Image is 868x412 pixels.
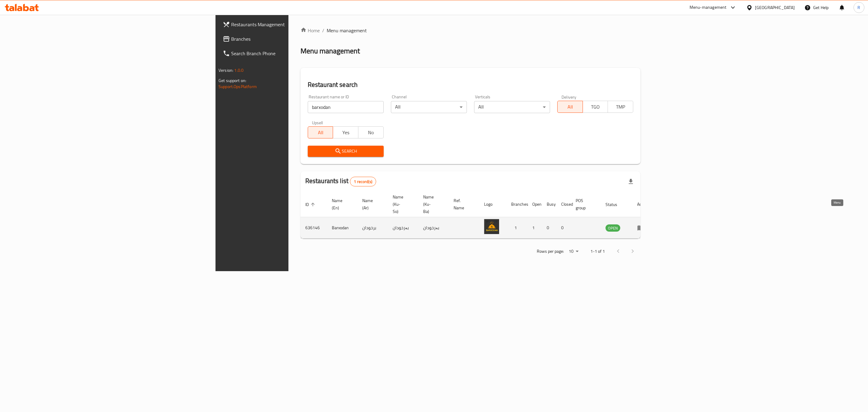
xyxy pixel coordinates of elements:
[506,217,527,239] td: 1
[308,101,384,113] input: Search for restaurant name or ID..
[218,32,360,46] a: Branches
[231,50,356,57] span: Search Branch Phone
[218,17,360,32] a: Restaurants Management
[566,247,581,256] div: Rows per page:
[556,217,571,239] td: 0
[423,193,442,215] span: Name (Ku-Ba)
[479,192,506,217] th: Logo
[350,177,376,186] div: Total records count
[561,95,577,99] label: Delivery
[333,126,358,138] button: Yes
[332,197,350,211] span: Name (En)
[393,193,411,215] span: Name (Ku-So)
[305,176,376,186] h2: Restaurants list
[585,103,606,111] span: TGO
[624,174,638,189] div: Export file
[542,192,556,217] th: Busy
[557,101,583,113] button: All
[308,80,633,89] h2: Restaurant search
[358,126,384,138] button: No
[313,147,379,155] span: Search
[542,217,556,239] td: 0
[231,21,356,28] span: Restaurants Management
[454,197,472,211] span: Ref. Name
[484,219,499,234] img: Barxodan
[218,46,360,61] a: Search Branch Phone
[576,197,593,211] span: POS group
[231,35,356,43] span: Branches
[305,201,317,208] span: ID
[556,192,571,217] th: Closed
[537,248,564,255] p: Rows per page:
[357,217,388,239] td: برخودان
[857,4,860,11] span: R
[219,77,246,84] span: Get support on:
[610,103,631,111] span: TMP
[527,217,542,239] td: 1
[388,217,418,239] td: بەرخودان
[560,103,580,111] span: All
[583,101,608,113] button: TGO
[590,248,605,255] p: 1-1 of 1
[605,201,625,208] span: Status
[300,27,640,34] nav: breadcrumb
[350,179,376,185] span: 1 record(s)
[527,192,542,217] th: Open
[605,225,620,232] span: OPEN
[608,101,633,113] button: TMP
[690,4,727,11] div: Menu-management
[391,101,467,113] div: All
[474,101,550,113] div: All
[335,128,356,137] span: Yes
[362,197,381,211] span: Name (Ar)
[300,192,653,239] table: enhanced table
[308,126,333,138] button: All
[219,83,257,90] a: Support.OpsPlatform
[234,66,244,74] span: 1.0.0
[312,120,323,125] label: Upsell
[310,128,331,137] span: All
[506,192,527,217] th: Branches
[418,217,449,239] td: بەرخودان
[219,66,233,74] span: Version:
[361,128,381,137] span: No
[755,4,795,11] div: [GEOGRAPHIC_DATA]
[308,146,384,157] button: Search
[632,192,653,217] th: Action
